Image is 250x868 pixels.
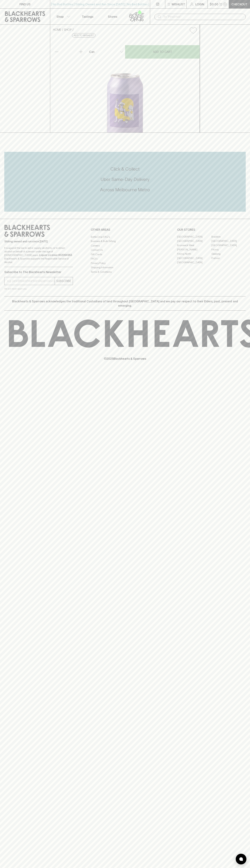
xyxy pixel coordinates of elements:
[91,261,159,265] a: Privacy Policy
[50,9,75,24] button: Shop
[177,260,211,265] a: [GEOGRAPHIC_DATA]
[91,228,159,232] p: OTHER AREAS
[91,243,159,248] a: Careers
[50,37,200,133] img: 32305.png
[177,248,211,252] a: [PERSON_NAME]
[177,243,211,248] a: Brunswick West
[4,176,246,182] h5: Uber Same-Day Delivery
[153,50,172,54] p: ADD TO CART
[55,277,73,285] button: SUBSCRIBE
[4,246,73,264] p: It is against the law to sell or supply alcohol to, or to obtain alcohol on behalf of a person un...
[177,252,211,256] a: Fitzroy North
[91,257,159,261] a: FAQ's
[4,270,73,274] p: Subscribe to The Blackhearts Newsletter
[100,9,125,24] a: Stores
[4,240,73,243] p: Sibling owned and run since [DATE]
[19,2,31,6] p: FIND US
[224,3,226,5] p: 0
[177,239,211,243] a: [GEOGRAPHIC_DATA]
[177,228,246,232] p: OUR STORES
[4,187,246,193] h5: Across Melbourne Metro
[4,166,246,172] h5: Click & Collect
[82,14,93,19] p: Tastings
[211,252,246,256] a: Geelong
[163,14,243,20] input: Try "Pinot noir"
[7,299,243,308] p: Blackhearts & Sparrows acknowledges the traditional Custodians of land throughout [GEOGRAPHIC_DAT...
[211,243,246,248] a: [GEOGRAPHIC_DATA]
[91,265,159,270] a: Shipping Information
[91,248,159,252] a: Contact Us
[39,254,72,256] strong: Liquor License #32064953
[211,256,246,260] a: Prahran
[188,26,198,35] button: Add to wishlist
[4,152,246,212] div: Call to action block
[72,33,95,38] button: Add to wishlist
[7,278,55,284] input: e.g. jane@blackheartsandsparrows.com.au
[4,287,73,291] p: We will never spam you
[91,270,159,274] a: Terms & Conditions
[88,48,125,55] div: Can
[91,239,159,243] a: Business & Bulk Gifting
[177,256,211,260] a: [GEOGRAPHIC_DATA]
[91,252,159,256] a: Gift Cards
[211,239,246,243] a: [GEOGRAPHIC_DATA]
[210,2,218,6] p: $0.00
[239,857,243,861] img: bubble-icon
[108,14,117,19] p: Stores
[195,2,204,6] p: Login
[64,28,72,31] a: SHOP
[177,235,211,239] a: [GEOGRAPHIC_DATA]
[53,28,61,31] a: HOME
[211,248,246,252] a: Fitzroy
[172,2,185,6] p: Wishlist
[56,279,71,283] p: SUBSCRIBE
[231,2,247,6] p: Checkout
[89,50,95,54] p: Can
[125,45,200,59] button: ADD TO CART
[211,235,246,239] a: Braddon
[75,9,100,24] a: Tastings
[56,14,64,19] p: Shop
[91,235,159,239] a: Bottle Drop FAQ's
